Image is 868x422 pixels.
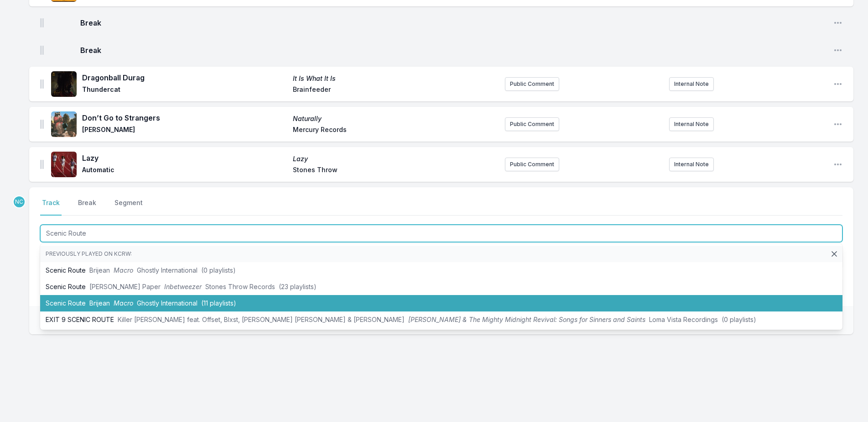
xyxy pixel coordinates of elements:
[649,316,718,323] span: Loma Vista Recordings
[89,283,161,290] span: [PERSON_NAME] Paper
[114,266,133,274] span: Macro
[505,158,559,171] button: Public Comment
[40,46,44,55] img: Drag Handle
[89,299,110,307] span: Brijean
[293,154,498,164] span: Lazy
[76,198,98,216] button: Break
[40,160,44,169] img: Drag Handle
[833,18,842,27] button: Open playlist item options
[51,71,77,97] img: It Is What It Is
[40,311,842,328] li: EXIT 9 SCENIC ROUTE
[51,152,77,177] img: Lazy
[408,316,645,323] span: [PERSON_NAME] & The Mighty Midnight Revival: Songs for Sinners and Saints
[40,225,842,242] input: Track Title
[40,295,842,311] li: Scenic Route
[205,283,275,290] span: Stones Throw Records
[80,45,826,56] span: Break
[137,266,198,274] span: Ghostly International
[833,46,842,55] button: Open playlist item options
[201,299,236,307] span: (11 playlists)
[833,160,842,169] button: Open playlist item options
[113,198,145,216] button: Segment
[82,72,287,83] span: Dragonball Durag
[80,17,826,28] span: Break
[40,18,44,27] img: Drag Handle
[40,262,842,279] li: Scenic Route
[137,299,198,307] span: Ghostly International
[293,125,498,136] span: Mercury Records
[40,198,62,216] button: Track
[114,299,133,307] span: Macro
[505,77,559,91] button: Public Comment
[40,279,842,295] li: Scenic Route
[293,85,498,96] span: Brainfeeder
[293,74,498,83] span: It Is What It Is
[833,120,842,129] button: Open playlist item options
[40,120,44,129] img: Drag Handle
[51,111,77,137] img: Naturally
[722,316,756,323] span: (0 playlists)
[82,125,287,136] span: [PERSON_NAME]
[201,266,236,274] span: (0 playlists)
[40,79,44,89] img: Drag Handle
[279,283,317,290] span: (23 playlists)
[293,114,498,123] span: Naturally
[118,316,405,323] span: Killer [PERSON_NAME] feat. Offset, Blxst, [PERSON_NAME] [PERSON_NAME] & [PERSON_NAME]
[505,117,559,131] button: Public Comment
[40,246,842,262] li: Previously played on KCRW:
[13,195,26,208] p: Novena Carmel
[164,283,202,290] span: Inbetweezer
[669,77,714,91] button: Internal Note
[89,266,110,274] span: Brijean
[82,112,287,123] span: Don’t Go to Strangers
[669,158,714,171] button: Internal Note
[293,165,498,176] span: Stones Throw
[833,79,842,89] button: Open playlist item options
[82,153,287,164] span: Lazy
[82,165,287,176] span: Automatic
[82,85,287,96] span: Thundercat
[669,117,714,131] button: Internal Note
